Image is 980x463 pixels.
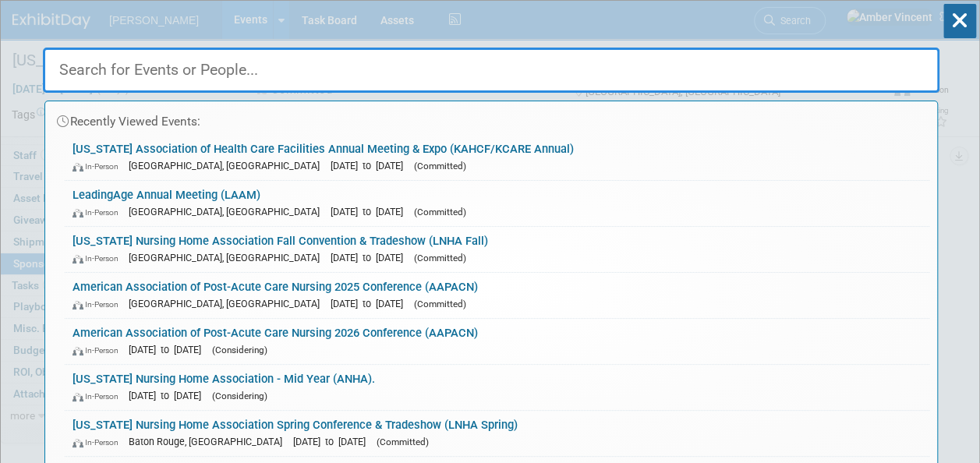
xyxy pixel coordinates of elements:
[129,206,327,217] span: [GEOGRAPHIC_DATA], [GEOGRAPHIC_DATA]
[73,207,126,217] span: In-Person
[414,299,466,309] span: (Committed)
[65,365,929,410] a: [US_STATE] Nursing Home Association - Mid Year (ANHA). In-Person [DATE] to [DATE] (Considering)
[377,436,429,447] span: (Committed)
[129,252,327,263] span: [GEOGRAPHIC_DATA], [GEOGRAPHIC_DATA]
[331,206,411,217] span: [DATE] to [DATE]
[65,411,929,456] a: [US_STATE] Nursing Home Association Spring Conference & Tradeshow (LNHA Spring) In-Person Baton R...
[331,252,411,263] span: [DATE] to [DATE]
[212,391,267,401] span: (Considering)
[53,101,929,135] div: Recently Viewed Events:
[129,298,327,309] span: [GEOGRAPHIC_DATA], [GEOGRAPHIC_DATA]
[43,48,939,93] input: Search for Events or People...
[129,436,290,447] span: Baton Rouge, [GEOGRAPHIC_DATA]
[129,390,209,401] span: [DATE] to [DATE]
[65,181,929,226] a: LeadingAge Annual Meeting (LAAM) In-Person [GEOGRAPHIC_DATA], [GEOGRAPHIC_DATA] [DATE] to [DATE] ...
[212,345,267,355] span: (Considering)
[73,161,126,171] span: In-Person
[414,253,466,263] span: (Committed)
[73,391,126,401] span: In-Person
[129,344,209,355] span: [DATE] to [DATE]
[73,437,126,447] span: In-Person
[65,273,929,318] a: American Association of Post-Acute Care Nursing 2025 Conference (AAPACN) In-Person [GEOGRAPHIC_DA...
[331,298,411,309] span: [DATE] to [DATE]
[65,319,929,364] a: American Association of Post-Acute Care Nursing 2026 Conference (AAPACN) In-Person [DATE] to [DAT...
[129,160,327,171] span: [GEOGRAPHIC_DATA], [GEOGRAPHIC_DATA]
[65,227,929,272] a: [US_STATE] Nursing Home Association Fall Convention & Tradeshow (LNHA Fall) In-Person [GEOGRAPHIC...
[293,436,373,447] span: [DATE] to [DATE]
[414,207,466,217] span: (Committed)
[331,160,411,171] span: [DATE] to [DATE]
[73,253,126,263] span: In-Person
[65,135,929,180] a: [US_STATE] Association of Health Care Facilities Annual Meeting & Expo (KAHCF/KCARE Annual) In-Pe...
[73,299,126,309] span: In-Person
[73,345,126,355] span: In-Person
[414,161,466,171] span: (Committed)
